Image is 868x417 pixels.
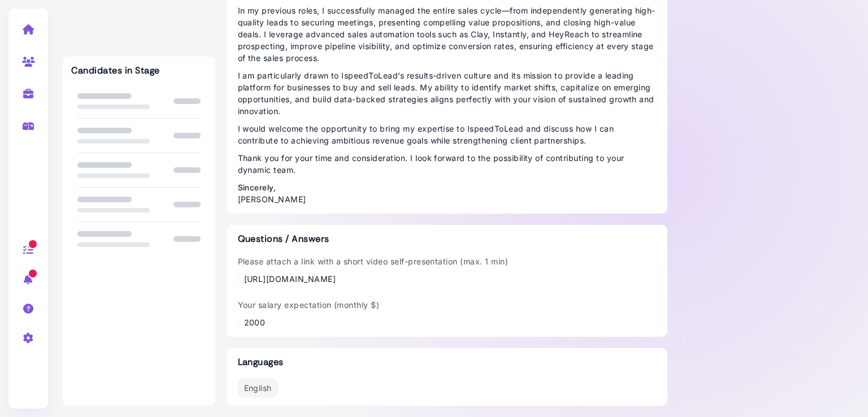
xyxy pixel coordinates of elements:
[244,273,509,285] div: [URL][DOMAIN_NAME]
[238,299,380,328] div: Your salary expectation (monthly $)
[238,233,656,244] h3: Questions / Answers
[244,316,380,328] div: 2000
[238,181,656,205] p: [PERSON_NAME]
[238,357,656,367] h3: Languages
[238,123,656,146] p: I would welcome the opportunity to bring my expertise to IspeedToLead and discuss how I can contr...
[238,5,656,64] p: In my previous roles, I successfully managed the entire sales cycle—from independently generating...
[71,65,160,76] h3: Candidates in Stage
[238,379,278,397] div: English
[238,69,656,117] p: I am particularly drawn to IspeedToLead’s results-driven culture and its mission to provide a lea...
[238,255,509,285] div: Please attach a link with a short video self-presentation (max. 1 min)
[238,152,656,176] p: Thank you for your time and consideration. I look forward to the possibility of contributing to y...
[238,183,276,192] strong: Sincerely,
